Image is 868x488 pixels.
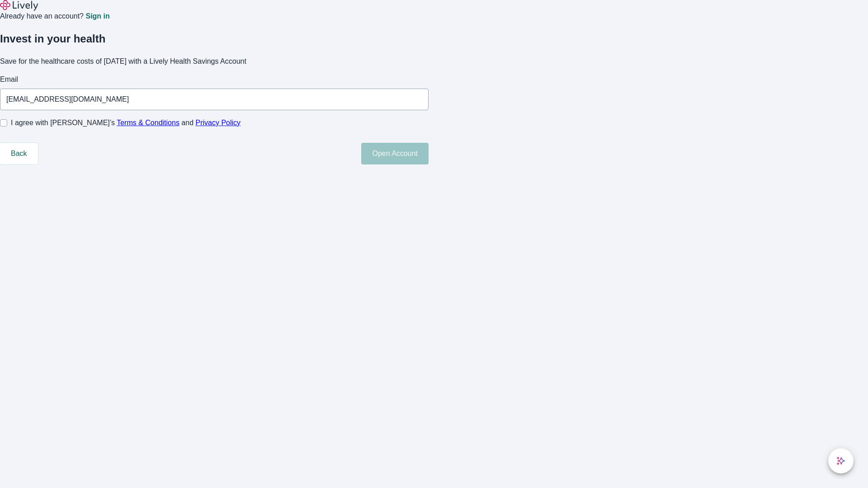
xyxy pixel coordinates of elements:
span: I agree with [PERSON_NAME]’s and [11,117,241,128]
button: chat [828,448,854,474]
a: Sign in [85,13,109,20]
svg: Lively AI Assistant [836,456,845,465]
a: Privacy Policy [196,119,241,127]
a: Terms & Conditions [117,119,179,127]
